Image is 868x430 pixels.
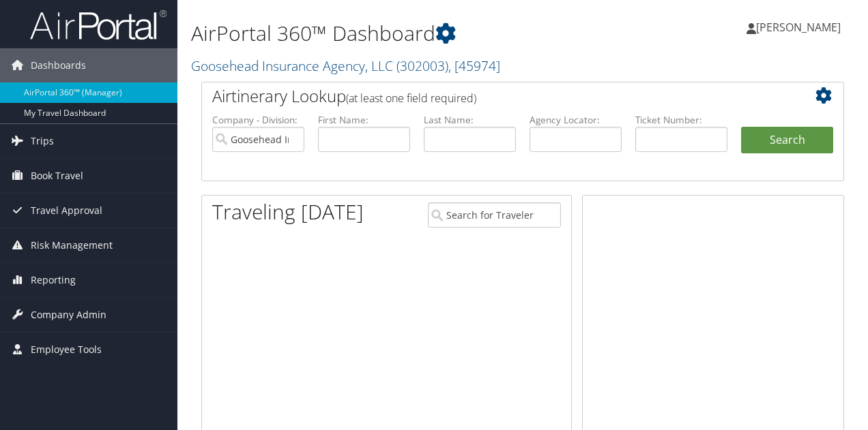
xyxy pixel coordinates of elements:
span: [PERSON_NAME] [756,20,841,35]
span: Trips [31,124,54,158]
input: Search for Traveler [428,202,562,228]
span: Company Admin [31,298,106,332]
a: Goosehead Insurance Agency, LLC [191,57,500,75]
label: Company - Division: [212,113,304,127]
span: Dashboards [31,48,86,82]
a: [PERSON_NAME] [747,7,854,48]
label: Ticket Number: [635,113,727,127]
span: , [ 45974 ] [448,57,500,75]
span: (at least one field required) [346,91,476,106]
span: Book Travel [31,159,83,193]
span: ( 302003 ) [396,57,448,75]
label: Agency Locator: [530,113,622,127]
label: First Name: [318,113,410,127]
h1: AirPortal 360™ Dashboard [191,19,633,48]
button: Search [741,127,833,154]
img: airportal-logo.png [30,9,167,41]
label: Last Name: [424,113,516,127]
span: Travel Approval [31,194,102,228]
h2: Airtinerary Lookup [212,85,780,108]
span: Employee Tools [31,333,102,367]
span: Risk Management [31,228,113,262]
h1: Traveling [DATE] [212,198,364,226]
span: Reporting [31,263,76,297]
